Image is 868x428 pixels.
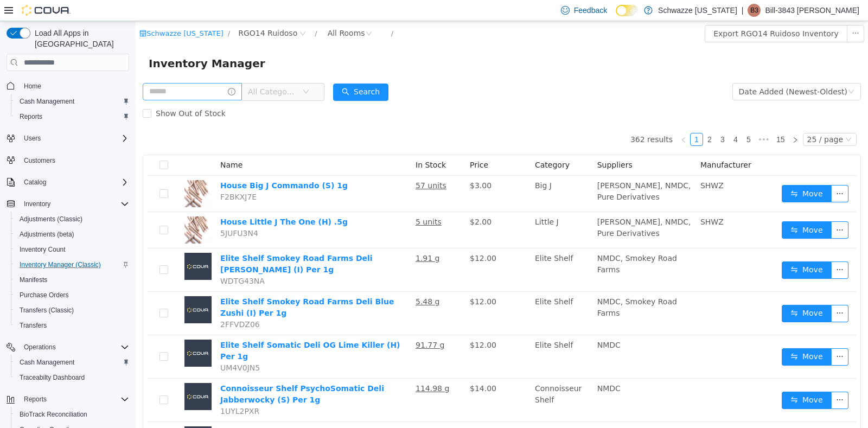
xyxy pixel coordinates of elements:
[2,196,133,212] button: Inventory
[2,175,133,190] button: Catalog
[11,355,133,370] button: Cash Management
[85,320,265,340] a: Elite Shelf Somatic Deli OG Lime Killer (H) Per 1g
[568,112,580,124] a: 2
[49,362,76,389] img: Connoisseur Shelf PsychoSomatic Deli Jabberwocky (S) Per 1g placeholder
[49,232,76,259] img: Elite Shelf Smokey Road Farms Deli Dulce De Uva (I) Per 1g placeholder
[280,160,311,169] u: 57 units
[30,28,129,49] span: Load All Apps in [GEOGRAPHIC_DATA]
[15,243,129,256] span: Inventory Count
[85,363,248,383] a: Connoisseur Shelf PsychoSomatic Deli Jabberwocky (S) Per 1g
[637,112,653,124] a: 15
[20,176,129,189] span: Catalog
[334,276,361,285] span: $12.00
[742,4,744,17] p: |
[20,291,69,299] span: Purchase Orders
[20,410,87,419] span: BioTrack Reconciliation
[695,327,713,344] button: icon: ellipsis
[15,408,129,421] span: BioTrack Reconciliation
[85,386,124,394] span: 1UYL2PXR
[656,116,663,122] i: icon: right
[15,319,51,332] a: Transfers
[462,276,541,296] span: NMDC, Smokey Road Farms
[607,112,620,125] li: 5
[462,160,556,180] span: [PERSON_NAME], NMDC, Pure Derivatives
[695,164,713,181] button: icon: ellipsis
[11,94,133,109] button: Cash Management
[20,230,74,239] span: Adjustments (beta)
[620,112,637,125] li: Next 5 Pages
[15,110,129,123] span: Reports
[49,159,76,186] img: House Big J Commando (S) 1g hero shot
[565,139,616,148] span: Manufacturer
[20,112,42,121] span: Reports
[15,408,92,421] a: BioTrack Reconciliation
[24,156,55,165] span: Customers
[15,258,129,271] span: Inventory Manager (Classic)
[658,4,737,17] p: Schwazze [US_STATE]
[646,240,696,258] button: icon: swapMove
[620,112,637,125] span: •••
[20,79,129,92] span: Home
[15,319,129,332] span: Transfers
[581,112,593,124] a: 3
[395,155,457,191] td: Big J
[20,358,74,367] span: Cash Management
[646,327,696,344] button: icon: swapMove
[24,134,41,143] span: Users
[765,4,859,17] p: Bill-3843 [PERSON_NAME]
[334,233,361,241] span: $12.00
[607,112,619,124] a: 5
[197,62,253,80] button: icon: searchSearch
[20,154,60,167] a: Customers
[15,273,129,286] span: Manifests
[462,196,556,216] span: [PERSON_NAME], NMDC, Pure Derivatives
[462,139,497,148] span: Suppliers
[24,82,41,91] span: Home
[20,245,66,254] span: Inventory Count
[11,227,133,242] button: Adjustments (beta)
[20,341,129,354] span: Operations
[22,5,71,16] img: Cova
[462,320,485,328] span: NMDC
[20,197,55,210] button: Inventory
[15,371,89,384] a: Traceabilty Dashboard
[49,275,76,302] img: Elite Shelf Smokey Road Farms Deli Blue Zushi (I) Per 1g placeholder
[580,112,593,125] li: 3
[280,276,304,285] u: 5.48 g
[554,112,567,125] li: 1
[395,314,457,357] td: Elite Shelf
[15,213,129,226] span: Adjustments (Classic)
[15,356,129,369] span: Cash Management
[653,112,666,125] li: Next Page
[85,233,237,253] a: Elite Shelf Smokey Road Farms Deli [PERSON_NAME] (I) Per 1g
[334,363,361,372] span: $14.00
[750,4,758,17] span: B3
[4,9,11,16] i: icon: shop
[395,357,457,401] td: Connoisseur Shelf
[462,406,485,415] span: NMDC
[565,196,588,205] span: SHWZ
[11,109,133,124] button: Reports
[565,160,588,169] span: SHWZ
[15,304,129,317] span: Transfers (Classic)
[20,215,82,223] span: Adjustments (Classic)
[20,260,101,269] span: Inventory Manager (Classic)
[2,131,133,146] button: Users
[280,363,314,372] u: 114.98 g
[594,112,606,124] a: 4
[646,370,696,388] button: icon: swapMove
[15,371,129,384] span: Traceabilty Dashboard
[192,4,229,20] div: All Rooms
[85,208,123,216] span: 5JUFU3N4
[11,212,133,227] button: Adjustments (Classic)
[11,407,133,422] button: BioTrack Reconciliation
[334,196,356,205] span: $2.00
[20,393,51,406] button: Reports
[20,132,45,145] button: Users
[395,271,457,314] td: Elite Shelf
[15,243,70,256] a: Inventory Count
[495,112,537,125] li: 362 results
[85,299,124,308] span: 2FFVDZ06
[15,95,79,108] a: Cash Management
[85,255,129,264] span: WDTG43NA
